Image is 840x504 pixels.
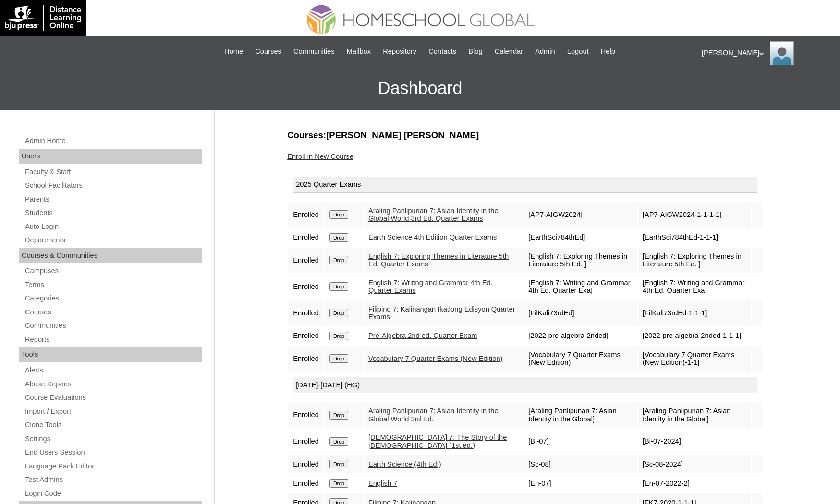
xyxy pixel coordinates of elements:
a: Blog [463,46,487,57]
a: Terms [24,279,202,291]
a: Courses [24,306,202,318]
a: Alerts [24,364,202,376]
input: Drop [329,479,348,488]
a: Admin [530,46,560,57]
td: [AP7-AIGW2024] [523,202,637,228]
div: Courses & Communities [19,248,202,264]
a: Repository [378,46,421,57]
a: Login Code [24,488,202,500]
a: Departments [24,234,202,246]
input: Drop [329,332,348,340]
td: Enrolled [288,248,324,273]
a: Courses [250,46,286,57]
a: Vocabulary 7 Quarter Exams (New Edition) [368,355,502,362]
a: Home [219,46,248,57]
span: Help [601,46,615,57]
span: Home [224,46,243,57]
a: Course Evaluations [24,392,202,404]
a: Parents [24,193,202,205]
a: Reports [24,334,202,346]
a: Calendar [490,46,528,57]
td: [AP7-AIGW2024-1-1-1-1] [638,202,751,228]
h3: Courses:[PERSON_NAME] [PERSON_NAME] [287,129,763,142]
input: Drop [329,282,348,291]
td: [English 7: Exploring Themes in Literature 5th Ed. ] [638,248,751,273]
div: [DATE]-[DATE] (HG) [293,377,757,394]
a: Logout [562,46,594,57]
div: Users [19,149,202,164]
a: Pre-Algebra 2nd ed. Quarter Exam [368,332,477,339]
a: Araling Panlipunan 7: Asian Identity in the Global World 3rd Ed. Quarter Exams [368,207,499,223]
input: Drop [329,411,348,420]
input: Drop [329,460,348,468]
span: Communities [293,46,335,57]
input: Drop [329,233,348,242]
div: [PERSON_NAME] [702,41,830,65]
td: [En-07] [523,474,637,492]
a: Students [24,207,202,219]
td: [FilKali73rdEd] [523,300,637,326]
a: Communities [289,46,340,57]
td: Enrolled [288,274,324,300]
a: Mailbox [342,46,376,57]
a: Communities [24,320,202,332]
td: [2022-pre-algebra-2nded-1-1-1] [638,327,751,345]
a: Settings [24,433,202,445]
img: Ariane Ebuen [770,41,794,65]
td: [En-07-2022-2] [638,474,751,492]
a: Araling Panlipunan 7: Asian Identity in the Global World 3rd Ed. [368,407,499,423]
div: 2025 Quarter Exams [293,177,757,193]
td: [English 7: Writing and Grammar 4th Ed. Quarter Exa] [523,274,637,300]
td: [Araling Panlipunan 7: Asian Identity in the Global] [523,402,637,428]
span: Mailbox [347,46,371,57]
td: [2022-pre-algebra-2nded] [523,327,637,345]
a: School Facilitators [24,180,202,192]
a: Contacts [424,46,461,57]
td: Enrolled [288,346,324,372]
a: Earth Science (4th Ed.) [368,460,441,468]
td: Enrolled [288,429,324,454]
td: Enrolled [288,402,324,428]
td: [Vocabulary 7 Quarter Exams (New Edition)-1-1] [638,346,751,372]
a: Auto Login [24,221,202,233]
td: Enrolled [288,327,324,345]
td: [English 7: Writing and Grammar 4th Ed. Quarter Exa] [638,274,751,300]
a: Earth Science 4th Edition Quarter Exams [368,233,497,241]
a: Language Pack Editor [24,460,202,472]
td: Enrolled [288,300,324,326]
td: [Bi-07-2024] [638,429,751,454]
a: Categories [24,292,202,304]
a: Abuse Reports [24,378,202,390]
a: Admin Home [24,135,202,147]
a: Filipino 7: Kalinangan Ikatlong Edisyon Quarter Exams [368,305,515,321]
input: Drop [329,256,348,264]
td: Enrolled [288,202,324,228]
td: [Sc-08-2024] [638,455,751,473]
td: [Vocabulary 7 Quarter Exams (New Edition)] [523,346,637,372]
td: [Sc-08] [523,455,637,473]
a: English 7: Writing and Grammar 4th Ed. Quarter Exams [368,279,493,295]
span: Repository [383,46,416,57]
span: Courses [255,46,281,57]
td: [FilKali73rdEd-1-1-1] [638,300,751,326]
td: [EarthSci784thEd] [523,228,637,247]
span: Blog [468,46,482,57]
a: [DEMOGRAPHIC_DATA] 7: The Story of the [DEMOGRAPHIC_DATA] (1st ed.) [368,433,507,449]
td: [Bi-07] [523,429,637,454]
a: Faculty & Staff [24,166,202,178]
input: Drop [329,354,348,363]
td: [English 7: Exploring Themes in Literature 5th Ed. ] [523,248,637,273]
span: Contacts [428,46,456,57]
a: Help [596,46,620,57]
td: Enrolled [288,455,324,473]
td: [EarthSci784thEd-1-1-1] [638,228,751,247]
td: Enrolled [288,228,324,247]
span: Calendar [495,46,523,57]
img: logo-white.png [5,5,81,31]
div: Tools [19,347,202,362]
td: Enrolled [288,474,324,492]
a: Import / Export [24,406,202,418]
a: Clone Tools [24,419,202,431]
a: End Users Session [24,446,202,458]
a: English 7: Exploring Themes in Literature 5th Ed. Quarter Exams [368,252,509,268]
